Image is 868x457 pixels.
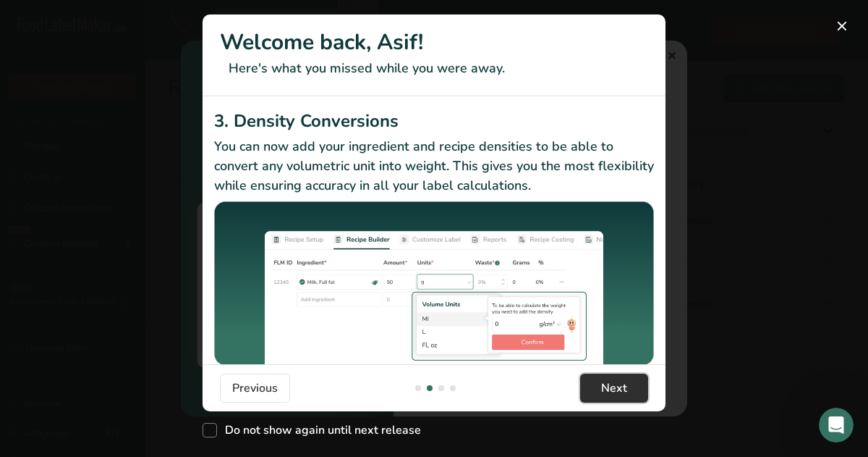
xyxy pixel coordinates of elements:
[217,423,421,437] span: Do not show again until next release
[214,201,654,372] img: Density Conversions
[232,380,278,397] span: Previous
[580,374,648,403] button: Next
[601,380,627,397] span: Next
[220,26,648,59] h1: Welcome back, Asif!
[220,59,648,78] p: Here's what you missed while you were away.
[819,408,854,443] iframe: Intercom live chat
[214,108,654,134] h2: 3. Density Conversions
[214,137,654,196] p: You can now add your ingredient and recipe densities to be able to convert any volumetric unit in...
[220,374,290,403] button: Previous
